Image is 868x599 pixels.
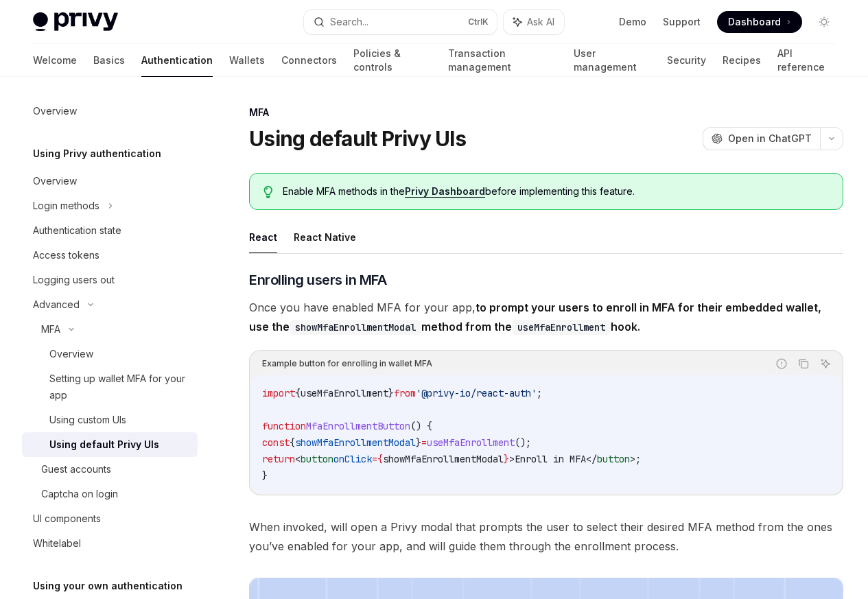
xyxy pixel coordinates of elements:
[630,453,635,465] span: >
[22,268,198,292] a: Logging users out
[295,453,301,465] span: <
[22,218,198,243] a: Authentication state
[262,453,295,465] span: return
[229,44,265,77] a: Wallets
[262,355,432,373] div: Example button for enrolling in wallet MFA
[93,44,125,77] a: Basics
[33,296,80,313] div: Advanced
[22,506,198,531] a: UI components
[635,453,641,465] span: ;
[777,44,835,77] a: API reference
[574,44,651,77] a: User management
[416,387,537,399] span: '@privy-io/react-auth'
[41,486,118,502] div: Captcha on login
[262,387,295,399] span: import
[333,453,372,465] span: onClick
[22,169,198,193] a: Overview
[383,453,504,465] span: showMfaEnrollmentModal
[353,44,432,77] a: Policies & controls
[249,221,277,253] button: React
[262,420,306,432] span: function
[304,10,497,34] button: Search...CtrlK
[33,103,77,119] div: Overview
[249,270,386,290] span: Enrolling users in MFA
[22,482,198,506] a: Captcha on login
[813,11,835,33] button: Toggle dark mode
[49,436,159,453] div: Using default Privy UIs
[410,420,432,432] span: () {
[515,453,586,465] span: Enroll in MFA
[468,16,489,27] span: Ctrl K
[504,10,564,34] button: Ask AI
[22,342,198,366] a: Overview
[49,346,93,362] div: Overview
[728,15,781,29] span: Dashboard
[33,535,81,552] div: Whitelabel
[377,453,383,465] span: {
[295,436,416,449] span: showMfaEnrollmentModal
[33,272,115,288] div: Logging users out
[22,99,198,124] a: Overview
[330,14,368,30] div: Search...
[41,321,60,338] div: MFA
[22,366,198,408] a: Setting up wallet MFA for your app
[301,453,333,465] span: button
[512,320,611,335] code: useMfaEnrollment
[33,12,118,32] img: light logo
[281,44,337,77] a: Connectors
[249,106,843,119] div: MFA
[249,517,843,556] span: When invoked, will open a Privy modal that prompts the user to select their desired MFA method fr...
[667,44,706,77] a: Security
[33,145,161,162] h5: Using Privy authentication
[416,436,421,449] span: }
[294,221,356,253] button: React Native
[33,198,99,214] div: Login methods
[717,11,802,33] a: Dashboard
[663,15,701,29] a: Support
[421,436,427,449] span: =
[290,320,421,335] code: showMfaEnrollmentModal
[619,15,646,29] a: Demo
[537,387,542,399] span: ;
[723,44,761,77] a: Recipes
[33,222,121,239] div: Authentication state
[448,44,556,77] a: Transaction management
[509,453,515,465] span: >
[515,436,531,449] span: ();
[33,578,183,594] h5: Using your own authentication
[22,408,198,432] a: Using custom UIs
[22,531,198,556] a: Whitelabel
[817,355,834,373] button: Ask AI
[394,387,416,399] span: from
[33,247,99,263] div: Access tokens
[527,15,554,29] span: Ask AI
[728,132,812,145] span: Open in ChatGPT
[597,453,630,465] span: button
[427,436,515,449] span: useMfaEnrollment
[262,469,268,482] span: }
[249,126,466,151] h1: Using default Privy UIs
[405,185,485,198] a: Privy Dashboard
[283,185,829,198] span: Enable MFA methods in the before implementing this feature.
[388,387,394,399] span: }
[773,355,790,373] button: Report incorrect code
[263,186,273,198] svg: Tip
[22,432,198,457] a: Using default Privy UIs
[504,453,509,465] span: }
[295,387,301,399] span: {
[301,387,388,399] span: useMfaEnrollment
[141,44,213,77] a: Authentication
[49,412,126,428] div: Using custom UIs
[703,127,820,150] button: Open in ChatGPT
[33,173,77,189] div: Overview
[49,371,189,403] div: Setting up wallet MFA for your app
[249,301,821,333] strong: to prompt your users to enroll in MFA for their embedded wallet, use the method from the hook.
[249,298,843,336] span: Once you have enabled MFA for your app,
[290,436,295,449] span: {
[22,457,198,482] a: Guest accounts
[33,44,77,77] a: Welcome
[306,420,410,432] span: MfaEnrollmentButton
[372,453,377,465] span: =
[586,453,597,465] span: </
[33,510,101,527] div: UI components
